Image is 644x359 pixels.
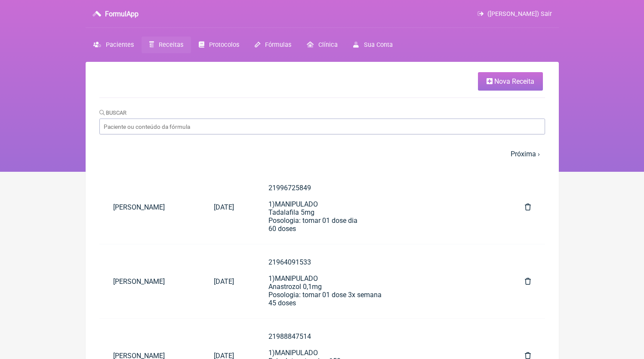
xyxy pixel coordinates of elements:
span: Pacientes [106,41,134,49]
span: Fórmulas [265,41,291,49]
a: Fórmulas [247,37,299,53]
a: [DATE] [200,271,248,292]
a: [PERSON_NAME] [99,196,200,218]
a: Pacientes [86,37,142,53]
span: Nova Receita [494,77,534,85]
a: Protocolos [191,37,247,53]
a: 219640915331)MANIPULADOAnastrozol 0,1mgPosologia: tomar 01 dose 3x semana45 doses3)MANIPULADOTada... [255,251,505,311]
span: Protocolos [209,41,239,49]
a: Sua Conta [345,37,400,53]
a: [PERSON_NAME] [99,271,200,292]
input: Paciente ou conteúdo da fórmula [99,119,545,134]
a: 219967258491)MANIPULADOTadalafila 5mgPosologia: tomar 01 dose dia60 doses2)MANIPULADOResveratrol ... [255,177,505,237]
nav: pager [99,145,545,163]
a: Próxima › [511,150,540,158]
div: 21996725849 1)MANIPULADO Tadalafila 5mg Posologia: tomar 01 dose dia 60 doses 2)MANIPULADO Resver... [268,184,491,355]
span: Receitas [159,41,183,49]
span: Sua Conta [364,41,393,49]
span: ([PERSON_NAME]) Sair [487,10,552,18]
a: Receitas [142,37,191,53]
a: [DATE] [200,196,248,218]
a: Nova Receita [478,72,543,91]
span: Clínica [318,41,338,49]
a: ([PERSON_NAME]) Sair [478,10,552,18]
a: Clínica [299,37,345,53]
h3: FormulApp [105,10,139,18]
label: Buscar [99,110,127,116]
